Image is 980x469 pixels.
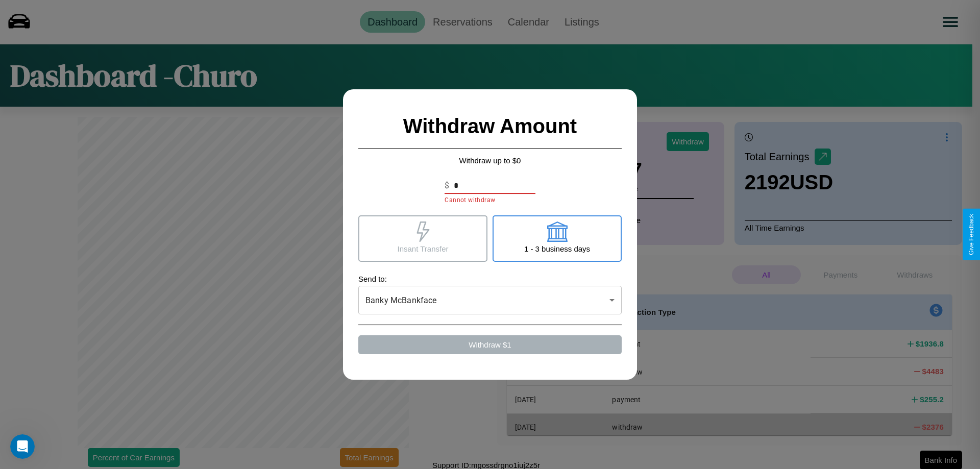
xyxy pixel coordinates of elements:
p: Withdraw up to $ 0 [358,154,622,167]
p: Send to: [358,272,622,286]
div: Give Feedback [968,214,975,255]
iframe: Intercom live chat [10,434,35,459]
p: Insant Transfer [397,242,448,256]
p: $ [445,180,449,192]
h2: Withdraw Amount [358,105,622,149]
button: Withdraw $1 [358,335,622,354]
p: Cannot withdraw [445,195,535,206]
div: Banky McBankface [358,286,622,314]
p: 1 - 3 business days [524,242,590,256]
